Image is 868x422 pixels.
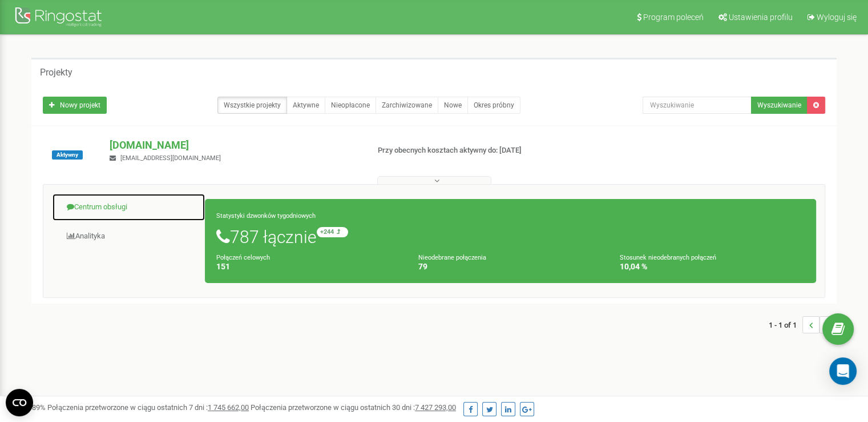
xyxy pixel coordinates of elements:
[751,97,808,114] button: Wyszukiwanie
[620,254,716,261] small: Stosunek nieodebranych połączeń
[325,97,376,114] a: Nieopłacone
[52,150,83,160] span: Aktywny
[817,13,857,22] span: Wyloguj się
[217,97,287,114] a: Wszystkie projekty
[120,154,221,162] span: [EMAIL_ADDRESS][DOMAIN_NAME]
[52,222,205,250] a: Analityka
[52,193,205,221] a: Centrum obsługi
[620,262,805,271] h4: 10,04 %
[216,254,270,261] small: Połączeń celowych
[643,13,704,22] span: Program poleceń
[216,262,401,271] h4: 151
[376,97,438,114] a: Zarchiwizowane
[729,13,793,22] span: Ustawienia profilu
[438,97,468,114] a: Nowe
[286,97,325,114] a: Aktywne
[467,97,520,114] a: Okres próbny
[643,97,752,114] input: Wyszukiwanie
[769,305,837,345] nav: ...
[47,403,249,412] span: Połączenia przetworzone w ciągu ostatnich 7 dni :
[378,145,560,156] p: Przy obecnych kosztach aktywny do: [DATE]
[110,138,359,153] p: [DOMAIN_NAME]
[216,227,805,246] h1: 787 łącznie
[208,403,249,412] u: 1 745 662,00
[418,262,603,271] h4: 79
[317,227,348,237] small: +244
[418,254,486,261] small: Nieodebrane połączenia
[43,97,107,114] a: Nowy projekt
[251,403,456,412] span: Połączenia przetworzone w ciągu ostatnich 30 dni :
[415,403,456,412] u: 7 427 293,00
[829,357,857,385] div: Open Intercom Messenger
[6,389,33,416] button: Open CMP widget
[769,316,802,333] span: 1 - 1 of 1
[216,212,316,220] small: Statystyki dzwonków tygodniowych
[40,67,72,78] h5: Projekty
